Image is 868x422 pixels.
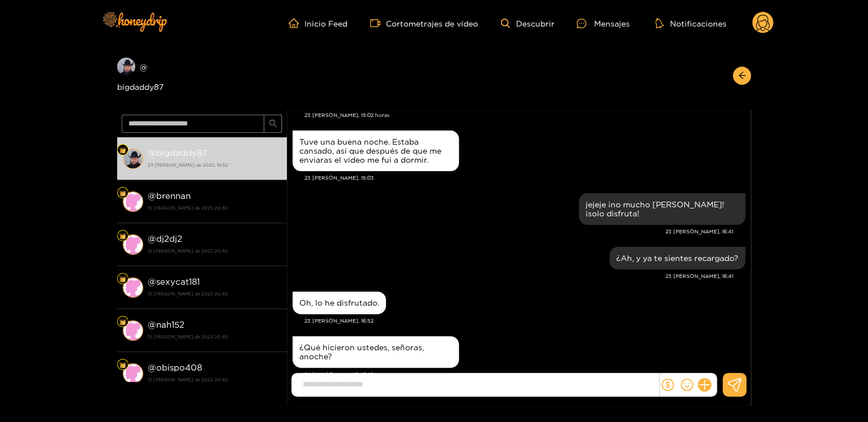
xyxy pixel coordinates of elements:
[586,200,724,217] font: jejeje ¡no mucho [PERSON_NAME]! ¡solo disfruta!
[299,137,441,164] font: Tuve una buena noche. Estaba cansado, así que después de que me enviaras el video me fui a dormir.
[665,273,733,279] font: 23 [PERSON_NAME], 16:41
[119,362,126,368] img: Nivel de ventilador
[148,277,156,286] font: @
[123,192,143,212] img: conversación
[293,336,459,368] div: 23 de agosto, 16:52
[304,19,347,28] font: Inicio Feed
[652,18,729,29] button: Notificaciones
[148,191,191,201] font: @brennan
[148,234,156,243] font: @
[148,320,156,329] font: @
[119,233,126,240] img: Nivel de ventilador
[123,234,143,255] img: conversación
[117,58,287,93] div: @bigdaddy87
[733,67,751,85] button: flecha izquierda
[156,277,200,286] font: sexycat181
[579,193,745,225] div: 23 de agosto, 16:41
[304,318,373,324] font: 23 [PERSON_NAME], 16:52
[370,18,386,28] span: cámara de vídeo
[609,247,745,269] div: 23 de agosto, 16:41
[669,19,726,28] font: Notificaciones
[661,379,674,391] span: dólar
[269,119,277,129] span: buscar
[123,277,143,298] img: conversación
[681,379,693,391] span: sonrisa
[264,115,282,133] button: buscar
[123,363,143,384] img: conversación
[123,320,143,341] img: conversación
[148,377,228,382] font: 15 [PERSON_NAME] de 2025 20:40
[119,276,126,282] img: Nivel de ventilador
[659,376,676,393] button: dólar
[148,206,228,210] font: 15 [PERSON_NAME] de 2025 20:40
[123,149,143,169] img: conversación
[304,372,373,377] font: 23 [PERSON_NAME], 16:52
[119,319,126,325] img: Nivel de ventilador
[386,19,478,28] font: Cortometrajes de vídeo
[293,292,386,314] div: 23 de agosto, 16:52
[119,147,126,154] img: Nivel de ventilador
[304,112,389,118] font: 23 [PERSON_NAME], 15:02 horas
[665,229,733,234] font: 23 [PERSON_NAME], 16:41
[299,298,379,307] font: Oh, lo he disfrutado.
[289,18,304,28] span: hogar
[156,148,207,158] font: bigdaddy87
[616,254,738,262] font: ¿Ah, y ya te sientes recargado?
[156,320,184,329] font: nah152
[148,363,156,372] font: @
[304,175,374,181] font: 23 [PERSON_NAME], 15:03
[515,19,554,28] font: Descubrir
[148,148,156,158] font: @
[148,292,228,296] font: 15 [PERSON_NAME] de 2025 20:40
[148,249,228,253] font: 15 [PERSON_NAME] de 2025 20:40
[594,19,629,28] font: Mensajes
[148,334,228,339] font: 15 [PERSON_NAME] de 2025 20:40
[370,18,478,28] a: Cortometrajes de vídeo
[156,363,202,372] font: obispo408
[119,190,126,197] img: Nivel de ventilador
[501,19,554,28] a: Descubrir
[299,343,424,360] font: ¿Qué hicieron ustedes, señoras, anoche?
[293,130,459,171] div: 23 de agosto, 15:03
[117,82,164,91] font: bigdaddy87
[156,234,182,243] font: dj2dj2
[738,71,746,81] span: flecha izquierda
[148,163,228,167] font: 23 [PERSON_NAME] de 2025, 16:52
[289,18,347,28] a: Inicio Feed
[140,63,148,71] font: @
